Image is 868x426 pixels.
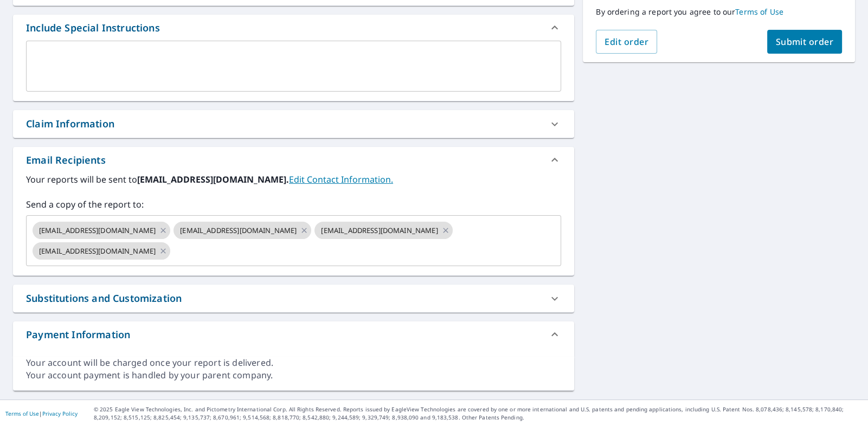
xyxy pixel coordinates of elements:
[173,225,303,236] span: [EMAIL_ADDRESS][DOMAIN_NAME]
[776,36,834,48] span: Submit order
[33,225,162,236] span: [EMAIL_ADDRESS][DOMAIN_NAME]
[26,117,114,131] div: Claim Information
[5,410,78,417] p: |
[33,242,170,260] div: [EMAIL_ADDRESS][DOMAIN_NAME]
[13,321,574,347] div: Payment Information
[289,173,393,185] a: EditContactInfo
[13,285,574,312] div: Substitutions and Customization
[26,153,106,167] div: Email Recipients
[314,225,444,236] span: [EMAIL_ADDRESS][DOMAIN_NAME]
[42,410,78,417] a: Privacy Policy
[26,198,561,211] label: Send a copy of the report to:
[605,36,648,48] span: Edit order
[13,147,574,173] div: Email Recipients
[173,222,311,239] div: [EMAIL_ADDRESS][DOMAIN_NAME]
[26,369,561,382] div: Your account payment is handled by your parent company.
[33,246,162,256] span: [EMAIL_ADDRESS][DOMAIN_NAME]
[26,327,130,342] div: Payment Information
[137,173,289,185] b: [EMAIL_ADDRESS][DOMAIN_NAME].
[13,15,574,41] div: Include Special Instructions
[33,222,170,239] div: [EMAIL_ADDRESS][DOMAIN_NAME]
[26,291,182,306] div: Substitutions and Customization
[596,30,657,54] button: Edit order
[767,30,843,54] button: Submit order
[94,405,863,422] p: © 2025 Eagle View Technologies, Inc. and Pictometry International Corp. All Rights Reserved. Repo...
[735,7,783,17] a: Terms of Use
[26,173,561,186] label: Your reports will be sent to
[13,110,574,138] div: Claim Information
[314,222,452,239] div: [EMAIL_ADDRESS][DOMAIN_NAME]
[5,410,39,417] a: Terms of Use
[26,357,561,369] div: Your account will be charged once your report is delivered.
[596,7,842,17] p: By ordering a report you agree to our
[26,21,160,35] div: Include Special Instructions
